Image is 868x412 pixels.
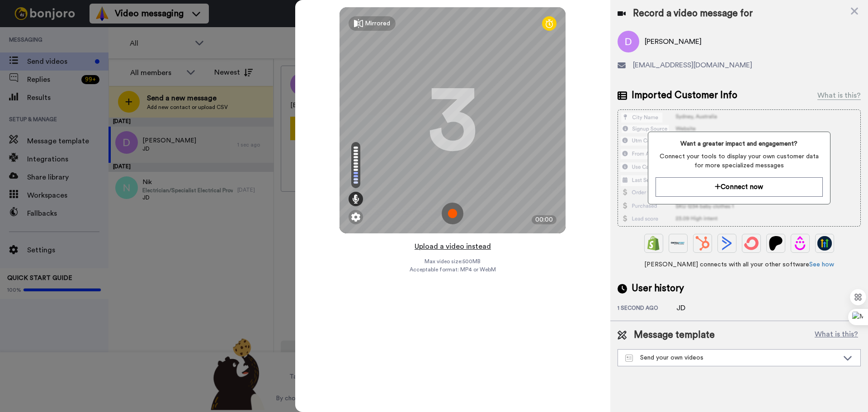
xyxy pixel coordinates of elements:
img: Hubspot [695,236,710,251]
span: Max video size: 500 MB [425,258,481,265]
img: Ontraport [671,236,685,251]
button: Upload a video instead [412,241,494,252]
span: Want a greater impact and engagement? [656,139,822,148]
span: Acceptable format: MP4 or WebM [410,266,496,273]
div: 00:00 [532,215,557,224]
img: Patreon [769,236,783,251]
div: 3 [428,86,477,154]
img: ConvertKit [744,236,759,251]
img: ActiveCampaign [720,236,734,251]
span: User history [632,282,684,295]
div: JD [676,303,722,313]
img: Drip [793,236,807,251]
img: GoHighLevel [817,236,832,251]
span: [EMAIL_ADDRESS][DOMAIN_NAME] [633,60,752,71]
img: ic_gear.svg [351,213,360,222]
div: Send your own videos [625,353,839,362]
button: Connect now [656,177,822,197]
span: Message template [634,328,715,342]
img: Shopify [646,236,661,251]
span: Connect your tools to display your own customer data for more specialized messages [656,152,822,170]
span: [PERSON_NAME] connects with all your other software [618,260,861,269]
div: What is this? [817,90,861,101]
img: ic_record_start.svg [442,203,463,224]
button: What is this? [812,328,861,342]
span: Imported Customer Info [632,89,737,102]
div: 1 second ago [618,304,676,313]
a: See how [809,261,834,268]
img: Message-temps.svg [625,355,633,362]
